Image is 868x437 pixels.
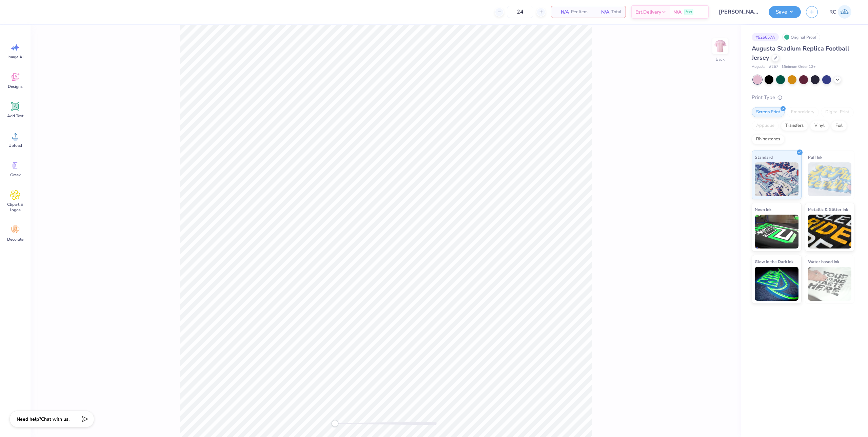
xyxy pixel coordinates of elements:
span: Augusta [752,64,766,70]
img: Rio Cabojoc [838,5,851,19]
img: Back [713,39,727,53]
div: Original Proof [782,33,820,41]
span: Neon Ink [755,206,771,213]
span: Total [611,8,622,16]
strong: Need help? [17,416,41,422]
img: Puff Ink [808,162,852,196]
button: Save [769,6,801,18]
span: Glow in the Dark Ink [755,258,793,265]
div: Vinyl [810,121,829,131]
div: Embroidery [787,107,819,117]
div: Screen Print [752,107,785,117]
img: Metallic & Glitter Ink [808,215,852,249]
img: Neon Ink [755,215,798,249]
span: Decorate [7,237,23,242]
span: Standard [755,154,773,161]
span: Upload [8,143,22,148]
div: Foil [831,121,847,131]
span: Water based Ink [808,258,839,265]
span: Clipart & logos [4,202,26,213]
div: Digital Print [821,107,854,117]
div: Applique [752,121,779,131]
span: # 257 [769,64,778,70]
span: N/A [596,8,609,16]
img: Water based Ink [808,267,852,301]
span: Image AI [7,54,23,60]
span: RC [829,8,836,16]
span: Designs [8,84,23,89]
input: Untitled Design [714,5,764,19]
span: Metallic & Glitter Ink [808,206,848,213]
input: – – [507,6,533,18]
img: Glow in the Dark Ink [755,267,798,301]
span: Chat with us. [41,416,70,422]
div: Accessibility label [332,420,338,427]
span: Add Text [7,113,23,119]
span: Free [686,9,692,14]
span: Per Item [571,8,588,16]
span: Puff Ink [808,154,822,161]
span: Minimum Order: 12 + [782,64,816,70]
span: Augusta Stadium Replica Football Jersey [752,44,849,62]
div: # 526657A [752,33,779,41]
div: Rhinestones [752,134,785,144]
div: Transfers [781,121,808,131]
span: N/A [673,8,682,16]
span: N/A [555,8,569,16]
span: Greek [10,172,21,178]
img: Standard [755,162,798,196]
div: Print Type [752,94,854,101]
a: RC [826,5,854,19]
span: Est. Delivery [635,8,661,16]
div: Back [716,56,725,62]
